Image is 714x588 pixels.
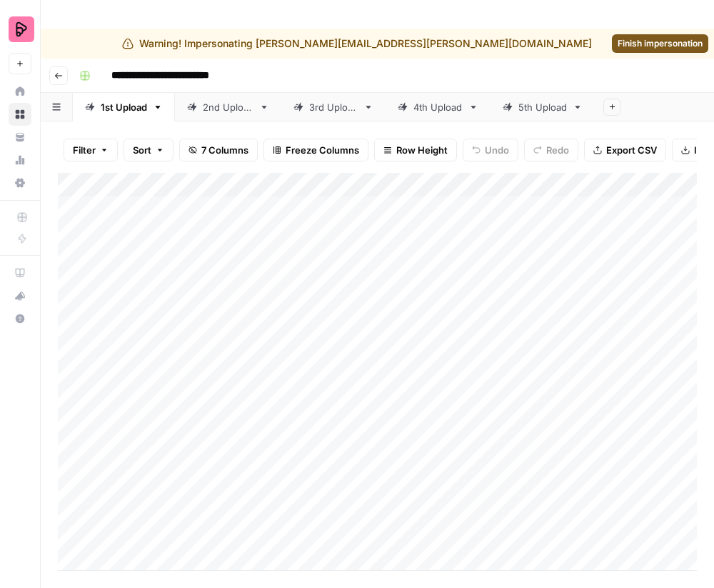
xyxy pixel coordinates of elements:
[9,307,31,330] button: Help + Support
[73,143,96,157] span: Filter
[386,93,491,121] a: 4th Upload
[281,93,386,121] a: 3rd Upload
[203,100,253,114] div: 2nd Upload
[9,11,31,47] button: Workspace: Preply
[485,143,509,157] span: Undo
[9,284,31,307] button: What's new?
[201,143,248,157] span: 7 Columns
[413,100,463,114] div: 4th Upload
[64,139,118,161] button: Filter
[133,143,151,157] span: Sort
[612,34,708,53] a: Finish impersonation
[9,80,31,103] a: Home
[9,103,31,126] a: Browse
[463,139,518,161] button: Undo
[9,171,31,194] a: Settings
[101,100,147,114] div: 1st Upload
[73,93,175,121] a: 1st Upload
[175,93,281,121] a: 2nd Upload
[286,143,359,157] span: Freeze Columns
[124,139,174,161] button: Sort
[9,126,31,149] a: Your Data
[309,100,358,114] div: 3rd Upload
[491,93,595,121] a: 5th Upload
[546,143,569,157] span: Redo
[9,285,31,307] div: What's new?
[606,143,657,157] span: Export CSV
[374,139,457,161] button: Row Height
[9,261,31,284] a: AirOps Academy
[9,149,31,171] a: Usage
[122,36,592,51] div: Warning! Impersonating [PERSON_NAME][EMAIL_ADDRESS][PERSON_NAME][DOMAIN_NAME]
[518,100,567,114] div: 5th Upload
[263,139,368,161] button: Freeze Columns
[524,139,578,161] button: Redo
[9,16,34,42] img: Preply Logo
[584,139,666,161] button: Export CSV
[396,143,448,157] span: Row Height
[179,139,258,161] button: 7 Columns
[618,37,703,50] span: Finish impersonation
